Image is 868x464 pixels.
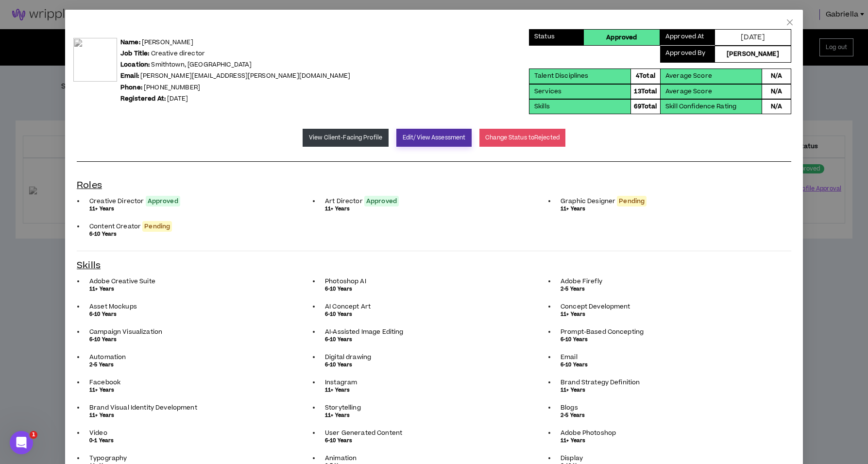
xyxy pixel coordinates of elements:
p: Approved [606,33,637,42]
p: 11+ Years [325,386,544,394]
p: Display [561,454,780,462]
p: 69 Total [634,102,657,111]
p: Blogs [561,404,780,412]
p: Brand Strategy Definition [561,378,780,386]
p: 11+ Years [89,205,308,213]
p: Talent Disciplines [534,71,589,81]
p: Brand Visual Identity Development [89,404,308,412]
p: Typography [89,454,308,462]
p: 6-10 Years [325,310,544,318]
b: Phone: [120,83,142,92]
p: Asset Mockups [89,303,308,310]
p: 13 Total [634,87,657,96]
p: 6-10 Years [89,336,308,344]
p: 11+ Years [325,205,544,213]
p: 11+ Years [89,386,308,394]
p: 11+ Years [89,285,308,293]
p: Skills [534,102,550,111]
span: Smithtown , [GEOGRAPHIC_DATA] [151,60,252,69]
p: Average Score [665,71,712,81]
p: Approved By [665,49,706,60]
p: N/A [771,87,782,96]
span: close [786,18,794,26]
p: 11+ Years [89,412,308,419]
p: 11+ Years [561,386,780,394]
button: Edit/View Assessment [396,129,472,147]
p: Photoshop AI [325,277,544,285]
p: Prompt-Based Concepting [561,328,780,336]
p: Email [561,353,780,361]
p: Storytelling [325,404,544,412]
p: Facebook [89,378,308,386]
p: 0-1 Years [89,437,308,445]
p: 6-10 Years [325,437,544,445]
p: Adobe Creative Suite [89,277,308,285]
p: Campaign Visualization [89,328,308,336]
a: [PHONE_NUMBER] [144,83,200,92]
p: Adobe Photoshop [561,429,780,437]
p: Content Creator [89,223,308,230]
p: Skill Confidence Rating [665,102,736,111]
p: 6-10 Years [561,336,780,344]
p: Video [89,429,308,437]
p: Services [534,87,562,96]
p: 4 Total [636,71,655,81]
p: 2-5 Years [561,412,780,419]
p: N/A [771,71,782,81]
p: Automation [89,353,308,361]
h4: Roles [77,179,791,192]
p: 11+ Years [561,205,780,213]
p: Art Director [325,197,544,205]
p: Adobe Firefly [561,277,780,285]
p: User Generated Content [325,429,544,437]
p: Concept Development [561,303,780,310]
p: 6-10 Years [89,230,308,238]
p: Status [534,32,555,43]
p: Digital drawing [325,353,544,361]
p: [DATE] [120,94,351,103]
p: 2-5 Years [89,361,308,369]
p: Animation [325,454,544,462]
p: AI-Assisted Image Editing [325,328,544,336]
button: Close [777,10,803,36]
p: 11+ Years [561,310,780,318]
b: Registered At: [120,94,166,103]
p: AI Concept Art [325,303,544,310]
a: View Client-Facing Profile [303,129,389,147]
span: Pending [142,221,172,232]
p: [PERSON_NAME] [727,50,779,59]
span: 1 [30,431,37,439]
p: 6-10 Years [561,361,780,369]
p: Instagram [325,378,544,386]
img: V0InnBmSGuhLC7KiFyuvyIWdwzBoeDwUO9NiPKzI.png [73,38,117,82]
p: N/A [771,102,782,111]
p: 6-10 Years [325,336,544,344]
p: 6-10 Years [89,310,308,318]
span: Approved [146,196,180,206]
p: Creative Director [89,197,308,205]
b: Location: [120,60,150,69]
p: Creative director [120,49,351,58]
b: Name: [120,38,140,47]
h4: Skills [77,259,791,273]
p: 11+ Years [325,412,544,419]
p: 6-10 Years [325,285,544,293]
span: Approved [364,196,399,206]
p: 11+ Years [561,437,780,445]
div: [DATE] [715,29,791,46]
p: Approved At [665,32,704,43]
span: Pending [617,196,647,206]
p: [PERSON_NAME] [120,38,351,47]
a: [PERSON_NAME][EMAIL_ADDRESS][PERSON_NAME][DOMAIN_NAME] [140,71,351,80]
p: Graphic Designer [561,197,780,205]
iframe: Intercom live chat [10,431,33,454]
p: 6-10 Years [325,361,544,369]
b: Email: [120,71,139,80]
b: Job Title: [120,49,149,58]
p: Average Score [665,87,712,96]
button: Change Status toRejected [479,129,565,147]
p: 2-5 Years [561,285,780,293]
